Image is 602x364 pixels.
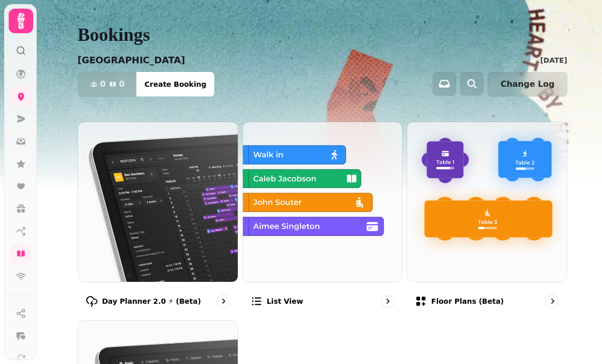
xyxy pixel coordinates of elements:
[78,122,238,282] img: Day Planner 2.0 ⚡ (Beta)
[136,72,214,96] button: Create Booking
[100,80,106,88] span: 0
[218,296,229,306] svg: go to
[78,122,238,316] a: Day Planner 2.0 ⚡ (Beta)Day Planner 2.0 ⚡ (Beta)
[119,80,124,88] span: 0
[78,53,185,67] p: [GEOGRAPHIC_DATA]
[488,72,567,96] button: Change Log
[144,81,206,88] span: Create Booking
[407,122,567,282] img: Floor Plans (beta)
[242,122,403,316] a: List viewList view
[102,296,201,306] p: Day Planner 2.0 ⚡ (Beta)
[78,72,137,96] button: 00
[540,55,567,65] p: [DATE]
[500,80,555,88] span: Change Log
[431,296,504,306] p: Floor Plans (beta)
[407,122,567,316] a: Floor Plans (beta)Floor Plans (beta)
[383,296,393,306] svg: go to
[267,296,303,306] p: List view
[547,296,558,306] svg: go to
[243,122,403,282] img: List view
